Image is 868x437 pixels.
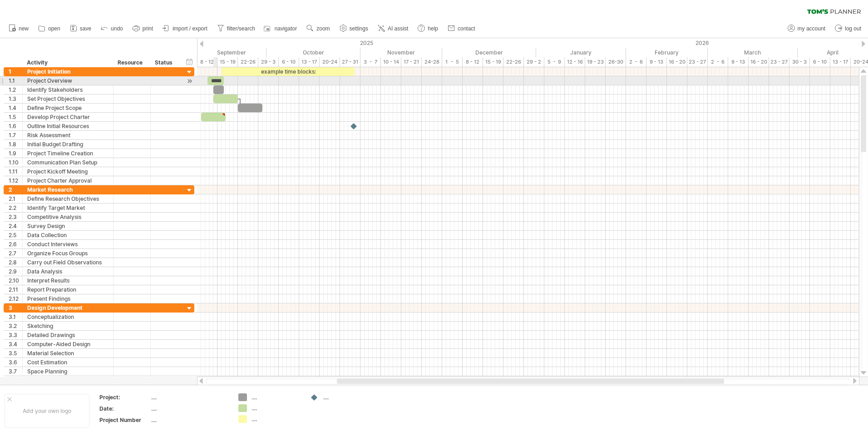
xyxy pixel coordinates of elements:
[388,25,408,32] span: AI assist
[9,222,22,230] div: 2.4
[275,25,297,32] span: navigator
[27,122,108,130] div: Outline Initial Resources
[27,94,108,103] div: Set Project Objectives
[27,185,108,194] div: Market Research
[442,48,536,57] div: December 2025
[9,231,22,239] div: 2.5
[151,405,227,412] div: ....
[6,23,31,35] a: new
[785,23,828,35] a: my account
[27,104,108,112] div: Define Project Scope
[375,23,411,35] a: AI assist
[19,25,29,32] span: new
[185,76,194,86] div: scroll to activity
[544,57,565,67] div: 5 - 9
[9,176,22,185] div: 1.12
[565,57,585,67] div: 12 - 16
[585,57,606,67] div: 19 - 23
[749,57,769,67] div: 16 - 20
[445,23,478,35] a: contact
[99,393,149,401] div: Project:
[227,25,255,32] span: filter/search
[9,149,22,158] div: 1.9
[197,57,217,67] div: 8 - 12
[524,57,544,67] div: 29 - 2
[27,131,108,139] div: Risk Assessment
[177,48,266,57] div: September 2025
[415,23,441,35] a: help
[9,294,22,303] div: 2.12
[458,25,475,32] span: contact
[258,57,279,67] div: 29 - 3
[503,57,524,67] div: 22-26
[151,393,227,401] div: ....
[27,149,108,158] div: Project Timeline Creation
[36,23,63,35] a: open
[9,358,22,367] div: 3.6
[252,404,301,412] div: ....
[111,25,123,32] span: undo
[27,276,108,285] div: Interpret Results
[320,57,340,67] div: 20-24
[9,131,22,139] div: 1.7
[845,25,861,32] span: log out
[9,322,22,330] div: 3.2
[143,25,153,32] span: print
[708,57,728,67] div: 2 - 6
[422,57,442,67] div: 24-28
[151,416,227,424] div: ....
[160,23,210,35] a: import / export
[27,249,108,258] div: Organize Focus Groups
[9,376,22,385] div: 3.8
[9,158,22,167] div: 1.10
[9,331,22,339] div: 3.3
[9,340,22,348] div: 3.4
[9,204,22,212] div: 2.2
[27,331,108,339] div: Detailed Drawings
[798,25,825,32] span: my account
[9,85,22,94] div: 1.2
[27,303,108,312] div: Design Development
[27,176,108,185] div: Project Charter Approval
[708,48,798,57] div: March 2026
[5,394,89,428] div: Add your own logo
[9,267,22,276] div: 2.9
[9,94,22,103] div: 1.3
[350,25,368,32] span: settings
[9,67,22,76] div: 1
[360,48,442,57] div: November 2025
[667,57,687,67] div: 16 - 20
[68,23,94,35] a: save
[810,57,830,67] div: 6 - 10
[27,58,108,67] div: Activity
[27,158,108,167] div: Communication Plan Setup
[9,194,22,203] div: 2.1
[9,303,22,312] div: 3
[27,322,108,330] div: Sketching
[9,367,22,376] div: 3.7
[9,285,22,294] div: 2.11
[222,67,355,76] div: example time blocks:
[687,57,708,67] div: 23 - 27
[99,405,149,412] div: Date:
[27,113,108,121] div: Develop Project Charter
[769,57,789,67] div: 23 - 27
[9,104,22,112] div: 1.4
[155,58,175,67] div: Status
[646,57,667,67] div: 9 - 13
[130,23,156,35] a: print
[118,58,145,67] div: Resource
[99,416,149,424] div: Project Number
[9,140,22,149] div: 1.8
[360,57,381,67] div: 3 - 7
[27,376,108,385] div: Lighting Design
[27,76,108,85] div: Project Overview
[27,85,108,94] div: Identify Stakeholders
[299,57,320,67] div: 13 - 17
[27,67,108,76] div: Project Initiation
[27,367,108,376] div: Space Planning
[536,48,626,57] div: January 2026
[173,25,207,32] span: import / export
[442,57,463,67] div: 1 - 5
[279,57,299,67] div: 6 - 10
